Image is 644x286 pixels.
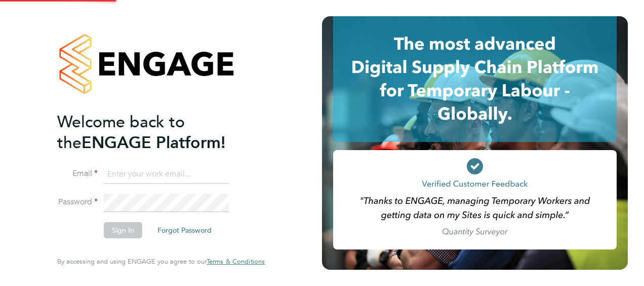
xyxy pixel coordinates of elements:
label: Email [57,168,98,179]
span: By accessing and using ENGAGE you agree to our [57,257,265,266]
span: Welcome back to the [57,112,185,153]
label: Password [57,197,98,207]
input: Enter your work email... [104,165,229,184]
span: Terms & Conditions [207,257,265,266]
button: Sign In [104,222,142,238]
button: Forgot Password [149,222,220,238]
h2: ENGAGE Platform! [57,112,255,153]
a: Terms & Conditions [207,258,265,266]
